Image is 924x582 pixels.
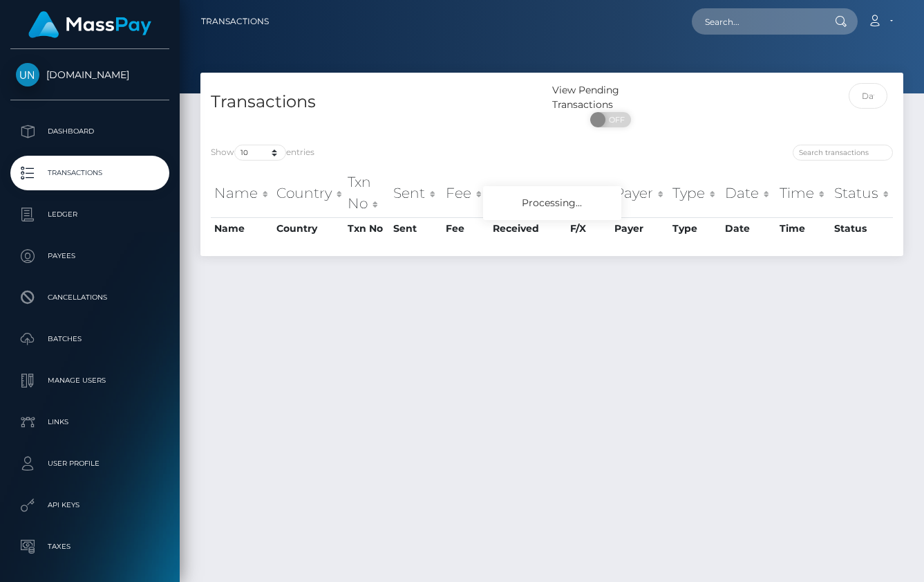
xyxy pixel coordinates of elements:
th: Type [669,217,722,239]
label: Show entries [211,145,314,161]
input: Search transactions [793,145,893,161]
th: Country [273,168,344,217]
th: Time [776,168,831,217]
a: Taxes [10,529,169,564]
th: Payer [611,168,669,217]
p: Taxes [16,536,164,557]
p: Manage Users [16,370,164,391]
p: Ledger [16,204,164,225]
p: Batches [16,329,164,349]
a: API Keys [10,488,169,522]
p: Dashboard [16,121,164,142]
h4: Transactions [211,90,542,114]
span: [DOMAIN_NAME] [10,69,169,81]
a: Ledger [10,197,169,232]
th: Status [831,168,893,217]
th: Received [489,217,567,239]
th: Fee [442,168,489,217]
th: Txn No [344,168,390,217]
th: Country [273,217,344,239]
p: Cancellations [16,287,164,308]
a: Links [10,405,169,439]
p: Payees [16,246,164,266]
div: View Pending Transactions [552,83,670,112]
th: Date [722,217,775,239]
div: Processing... [483,186,621,220]
input: Search... [692,8,822,35]
th: Time [776,217,831,239]
a: User Profile [10,446,169,481]
img: Unlockt.me [16,63,39,87]
p: Transactions [16,163,164,183]
select: Showentries [234,145,286,161]
p: User Profile [16,453,164,474]
th: Type [669,168,722,217]
a: Batches [10,322,169,356]
th: Name [211,168,273,217]
th: Fee [442,217,489,239]
a: Cancellations [10,280,169,315]
th: Received [489,168,567,217]
th: Sent [390,168,442,217]
a: Transactions [10,156,169,190]
a: Transactions [201,7,269,36]
img: MassPay Logo [28,11,151,38]
th: Payer [611,217,669,239]
th: Status [831,217,893,239]
input: Date filter [849,83,887,109]
a: Dashboard [10,114,169,149]
th: Date [722,168,775,217]
th: Sent [390,217,442,239]
p: Links [16,412,164,433]
th: F/X [567,168,611,217]
a: Manage Users [10,363,169,398]
span: OFF [598,112,632,127]
p: API Keys [16,495,164,516]
th: F/X [567,217,611,239]
th: Name [211,217,273,239]
th: Txn No [344,217,390,239]
a: Payees [10,239,169,273]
